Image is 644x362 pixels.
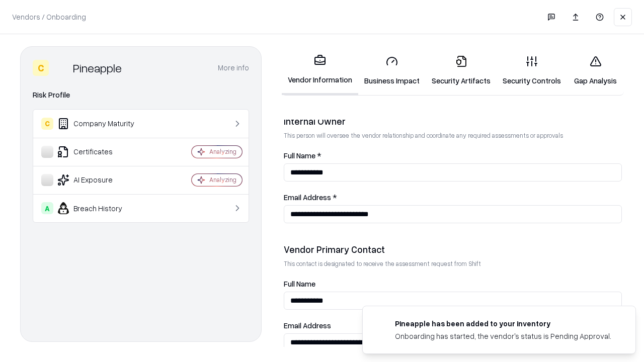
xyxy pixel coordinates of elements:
p: This contact is designated to receive the assessment request from Shift [284,259,622,268]
div: Onboarding has started, the vendor's status is Pending Approval. [395,331,611,341]
div: Internal Owner [284,115,622,127]
a: Vendor Information [282,46,358,95]
img: Pineapple [53,60,69,76]
a: Gap Analysis [567,47,624,94]
label: Email Address [284,322,622,329]
div: Risk Profile [33,89,249,101]
label: Full Name * [284,152,622,159]
a: Business Impact [358,47,426,94]
button: More info [218,59,249,77]
div: Analyzing [209,147,236,156]
div: Pineapple has been added to your inventory [395,318,611,329]
a: Security Artifacts [426,47,497,94]
div: A [41,202,53,214]
label: Full Name [284,280,622,288]
label: Email Address * [284,194,622,201]
div: Company Maturity [41,118,162,130]
p: Vendors / Onboarding [12,12,86,22]
div: Analyzing [209,175,236,184]
div: Breach History [41,202,162,214]
div: C [41,118,53,130]
img: pineappleenergy.com [375,318,387,330]
a: Security Controls [497,47,567,94]
div: Certificates [41,146,162,158]
div: Vendor Primary Contact [284,243,622,255]
div: Pineapple [73,60,122,76]
p: This person will oversee the vendor relationship and coordinate any required assessments or appro... [284,131,622,140]
div: C [33,60,49,76]
div: AI Exposure [41,174,162,186]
